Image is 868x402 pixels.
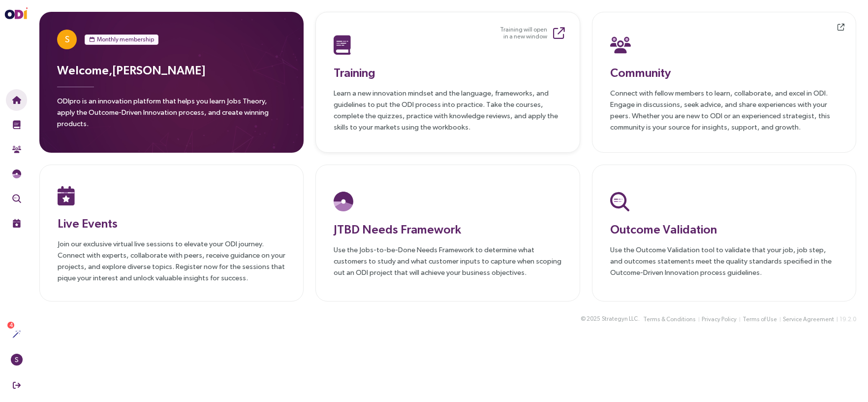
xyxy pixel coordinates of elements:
[6,89,27,111] button: Home
[610,87,838,133] p: Connect with fellow members to learn, collaborate, and excel in ODI. Engage in discussions, seek ...
[57,95,286,135] p: ODIpro is an innovation platform that helps you learn Jobs Theory, apply the Outcome-Driven Innov...
[9,322,13,329] span: 4
[334,64,561,81] h3: Training
[6,212,27,234] button: Live Events
[610,192,629,211] img: Outcome Validation
[643,315,696,324] span: Terms & Conditions
[839,316,856,323] span: 19.2.0
[6,323,27,345] button: Actions
[783,315,834,324] span: Service Agreement
[610,220,838,238] h3: Outcome Validation
[782,314,835,325] button: Service Agreement
[602,314,638,324] span: Strategyn LLC
[58,238,285,283] p: Join our exclusive virtual live sessions to elevate your ODI journey. Connect with experts, colla...
[581,314,640,324] div: © 2025 .
[6,374,27,396] button: Sign Out
[6,349,27,370] button: S
[6,188,27,209] button: Outcome Validation
[12,145,21,154] img: Community
[610,64,838,81] h3: Community
[643,314,696,325] button: Terms & Conditions
[58,214,285,232] h3: Live Events
[742,314,777,325] button: Terms of Use
[334,192,353,211] img: JTBD Needs Platform
[6,114,27,135] button: Training
[334,35,351,55] img: Training
[334,244,561,278] p: Use the Jobs-to-be-Done Needs Framework to determine what customers to study and what customer in...
[610,244,838,278] p: Use the Outcome Validation tool to validate that your job, job step, and outcomes statements meet...
[57,61,286,79] h3: Welcome, [PERSON_NAME]
[702,315,737,324] span: Privacy Policy
[97,34,154,44] span: Monthly membership
[7,322,14,329] sup: 4
[743,315,777,324] span: Terms of Use
[610,35,631,55] img: Community
[12,330,21,338] img: Actions
[6,138,27,160] button: Community
[12,120,21,129] img: Training
[15,354,19,366] span: S
[12,194,21,203] img: Outcome Validation
[701,314,737,325] button: Privacy Policy
[58,186,75,205] img: Live Events
[6,163,27,185] button: Needs Framework
[12,169,21,178] img: JTBD Needs Framework
[65,30,69,49] span: S
[601,314,638,324] button: Strategyn LLC
[334,87,561,133] p: Learn a new innovation mindset and the language, frameworks, and guidelines to put the ODI proces...
[334,220,561,238] h3: JTBD Needs Framework
[500,26,547,40] small: Training will open in a new window
[12,219,21,228] img: Live Events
